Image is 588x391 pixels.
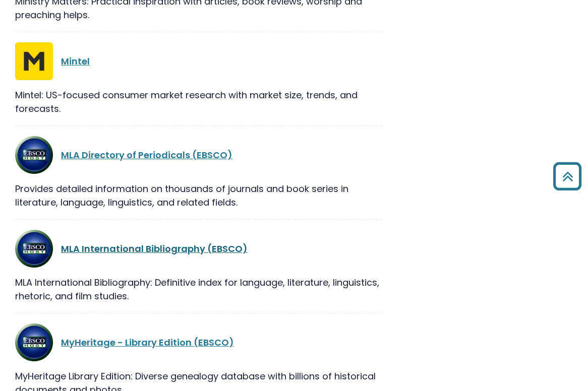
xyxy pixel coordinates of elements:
div: Provides detailed information on thousands of journals and book series in literature, language, l... [15,182,383,209]
div: Mintel: US-focused consumer market research with market size, trends, and forecasts. [15,88,383,115]
a: MyHeritage - Library Edition (EBSCO) [61,336,234,349]
a: MLA Directory of Periodicals (EBSCO) [61,149,232,161]
a: MLA International Bibliography (EBSCO) [61,242,248,255]
a: Back to Top [549,167,585,185]
a: Mintel [61,55,90,68]
div: MLA International Bibliography: Definitive index for language, literature, linguistics, rhetoric,... [15,276,383,303]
